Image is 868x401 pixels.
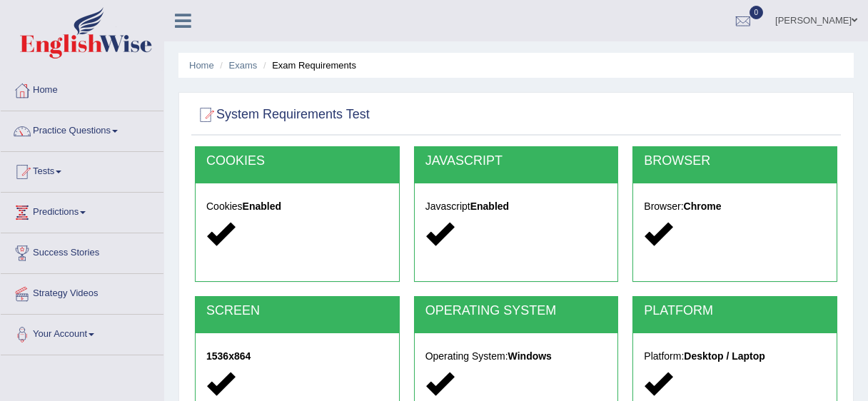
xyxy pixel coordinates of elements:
[1,193,163,228] a: Predictions
[470,200,509,212] strong: Enabled
[644,304,826,318] h2: PLATFORM
[206,201,388,212] h5: Cookies
[425,351,607,362] h5: Operating System:
[1,152,163,188] a: Tests
[189,60,214,71] a: Home
[425,201,607,212] h5: Javascript
[644,351,826,362] h5: Platform:
[195,104,370,126] h2: System Requirements Test
[1,71,163,106] a: Home
[206,350,251,362] strong: 1536x864
[644,201,826,212] h5: Browser:
[684,350,765,362] strong: Desktop / Laptop
[260,59,356,72] li: Exam Requirements
[1,233,163,269] a: Success Stories
[425,304,607,318] h2: OPERATING SYSTEM
[425,154,607,168] h2: JAVASCRIPT
[1,274,163,310] a: Strategy Videos
[229,60,258,71] a: Exams
[508,350,552,362] strong: Windows
[206,304,388,318] h2: SCREEN
[644,154,826,168] h2: BROWSER
[1,111,163,147] a: Practice Questions
[243,200,281,212] strong: Enabled
[684,200,722,212] strong: Chrome
[750,6,764,19] span: 0
[206,154,388,168] h2: COOKIES
[1,315,163,350] a: Your Account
